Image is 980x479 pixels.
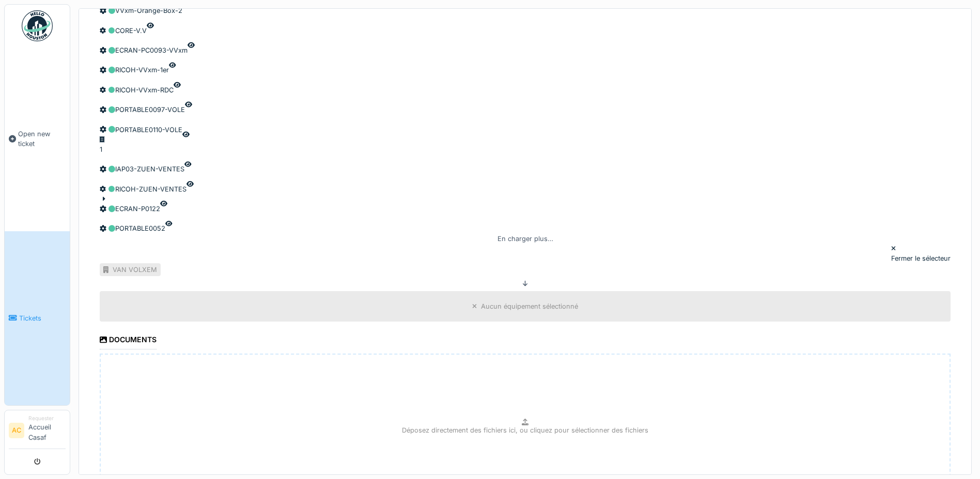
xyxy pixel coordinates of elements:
[100,105,185,115] div: PORTABLE0097-VOLE
[5,231,70,405] a: Tickets
[100,332,157,349] div: Documents
[9,414,66,449] a: AC RequesterAccueil Casaf
[28,414,66,446] li: Accueil Casaf
[9,423,24,438] li: AC
[497,234,553,244] div: En charger plus…
[100,223,165,233] div: PORTABLE0052
[891,244,951,263] div: Fermer le sélecteur
[22,10,53,41] img: Badge_color-CXgf-gQk.svg
[100,125,182,135] div: PORTABLE0110-VOLE
[100,184,186,194] div: RICOH-ZUEN-VENTES
[100,45,188,55] div: ECRAN-PC0093-VVxm
[113,265,157,275] div: VAN VOLXEM
[100,164,184,174] div: IAP03-ZUEN-VENTES
[100,204,160,214] div: ECRAN-P0122
[481,301,578,311] div: Aucun équipement sélectionné
[100,6,182,15] div: VVxm-Orange-Box-2
[402,425,648,435] p: Déposez directement des fichiers ici, ou cliquez pour sélectionner des fichiers
[18,129,66,149] span: Open new ticket
[100,145,109,154] div: 1
[28,414,66,422] div: Requester
[19,313,66,323] span: Tickets
[100,65,169,75] div: RICOH-VVxm-1er
[100,26,147,36] div: CORE-V.V
[5,47,70,231] a: Open new ticket
[100,85,174,95] div: RICOH-VVxm-RDC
